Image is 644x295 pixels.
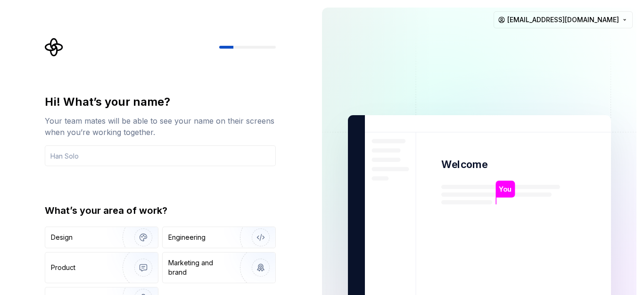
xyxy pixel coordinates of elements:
[507,15,619,25] span: [EMAIL_ADDRESS][DOMAIN_NAME]
[51,263,75,272] div: Product
[51,233,73,242] div: Design
[45,38,64,57] svg: Supernova Logo
[45,145,276,166] input: Han Solo
[441,158,487,171] p: Welcome
[499,184,512,194] p: You
[494,11,633,28] button: [EMAIL_ADDRESS][DOMAIN_NAME]
[168,258,232,277] div: Marketing and brand
[45,94,276,110] div: Hi! What’s your name?
[45,115,276,138] div: Your team mates will be able to see your name on their screens when you’re working together.
[168,233,206,242] div: Engineering
[45,204,276,217] div: What’s your area of work?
